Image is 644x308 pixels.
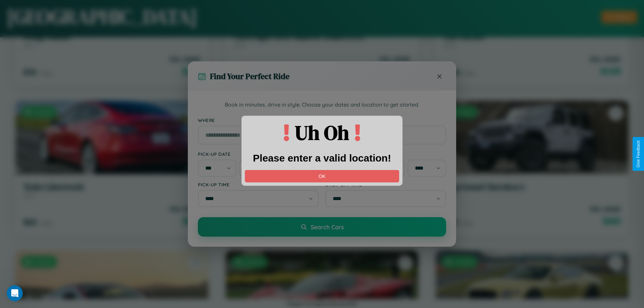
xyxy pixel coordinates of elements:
[198,151,319,157] label: Pick-up Date
[210,71,289,82] h3: Find Your Perfect Ride
[198,182,319,187] label: Pick-up Time
[198,101,446,109] p: Book in minutes, drive in style. Choose your dates and location to get started.
[325,151,446,157] label: Drop-off Date
[198,117,446,123] label: Where
[311,223,344,231] span: Search Cars
[325,182,446,187] label: Drop-off Time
